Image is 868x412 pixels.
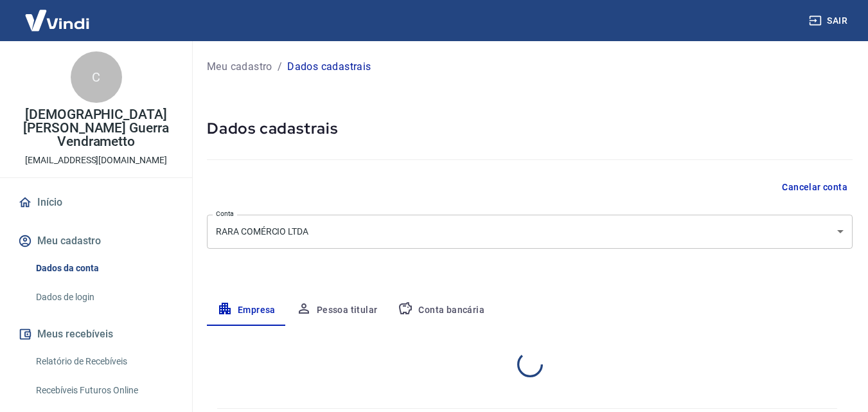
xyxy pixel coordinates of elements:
[278,59,282,75] p: /
[806,9,853,33] button: Sair
[25,154,167,167] p: [EMAIL_ADDRESS][DOMAIN_NAME]
[777,175,853,199] button: Cancelar conta
[216,209,234,219] label: Conta
[387,295,495,326] button: Conta bancária
[207,118,853,139] h5: Dados cadastrais
[10,108,182,148] p: [DEMOGRAPHIC_DATA][PERSON_NAME] Guerra Vendrametto
[15,227,177,255] button: Meu cadastro
[207,215,853,249] div: RARA COMÉRCIO LTDA
[286,295,388,326] button: Pessoa titular
[31,284,177,310] a: Dados de login
[31,255,177,282] a: Dados da conta
[207,295,286,326] button: Empresa
[287,59,371,75] p: Dados cadastrais
[31,377,177,404] a: Recebíveis Futuros Online
[31,348,177,375] a: Relatório de Recebíveis
[15,320,177,348] button: Meus recebíveis
[15,188,177,217] a: Início
[71,51,122,103] div: C
[15,1,99,40] img: Vindi
[207,59,272,75] a: Meu cadastro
